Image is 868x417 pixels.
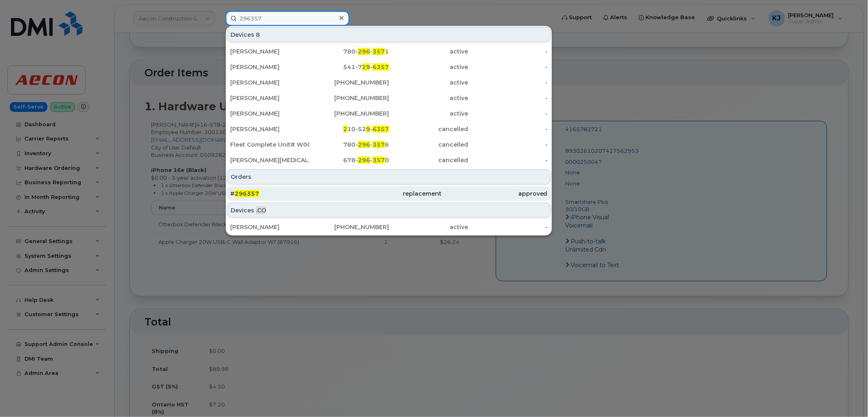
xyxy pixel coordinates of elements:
span: 8 [256,31,260,39]
span: 296 [358,48,370,55]
a: [PERSON_NAME]780-296-3571active- [227,44,551,59]
div: - [468,63,548,71]
div: active [389,63,468,71]
div: Orders [227,169,551,185]
div: [PHONE_NUMBER] [310,223,389,231]
span: 6357 [373,125,389,133]
a: [PERSON_NAME]541-729-6357active- [227,60,551,74]
div: [PERSON_NAME] [230,78,310,87]
div: - [468,223,548,231]
div: [PHONE_NUMBER] [310,109,389,118]
div: 10-52 - [310,125,389,133]
div: # [230,190,336,198]
div: active [389,47,468,56]
div: active [389,223,468,231]
span: .CO [256,206,266,214]
a: Fleet Complete Unit# W005780-296-3576cancelled- [227,137,551,152]
a: #296357replacementapproved [227,186,551,201]
div: [PERSON_NAME] [230,63,310,71]
div: - [468,156,548,164]
span: 296357 [235,190,259,197]
div: [PERSON_NAME][MEDICAL_DATA] [230,156,310,164]
a: [PERSON_NAME][PHONE_NUMBER]active- [227,106,551,121]
div: Fleet Complete Unit# W005 [230,140,310,149]
div: cancelled [389,125,468,133]
div: active [389,94,468,102]
span: 9 [366,125,370,133]
div: approved [442,190,548,198]
div: active [389,78,468,87]
a: [PERSON_NAME][PHONE_NUMBER]active- [227,220,551,234]
div: replacement [336,190,442,198]
div: [PERSON_NAME] [230,47,310,56]
span: 296 [358,141,370,148]
div: Devices [227,203,551,218]
span: 357 [373,141,385,148]
a: [PERSON_NAME][PHONE_NUMBER]active- [227,91,551,105]
a: [PERSON_NAME][PHONE_NUMBER]active- [227,75,551,90]
div: [PERSON_NAME] [230,94,310,102]
div: [PHONE_NUMBER] [310,78,389,87]
div: [PERSON_NAME] [230,109,310,118]
input: Find something... [226,11,349,26]
div: cancelled [389,140,468,149]
div: active [389,109,468,118]
div: cancelled [389,156,468,164]
div: [PHONE_NUMBER] [310,94,389,102]
div: [PERSON_NAME] [230,125,310,133]
div: 780- - 6 [310,140,389,149]
div: 541-7 - [310,63,389,71]
span: 2 [343,125,347,133]
span: 6357 [373,63,389,71]
div: - [468,78,548,87]
div: - [468,109,548,118]
span: 296 [358,156,370,164]
div: - [468,94,548,102]
div: 678- - 0 [310,156,389,164]
div: - [468,125,548,133]
div: [PERSON_NAME] [230,223,310,231]
div: - [468,140,548,149]
div: Devices [227,27,551,42]
div: - [468,47,548,56]
span: 357 [373,48,385,55]
a: [PERSON_NAME]210-529-6357cancelled- [227,122,551,136]
a: [PERSON_NAME][MEDICAL_DATA]678-296-3570cancelled- [227,153,551,167]
span: 29 [362,63,370,71]
div: 780- - 1 [310,47,389,56]
span: 357 [373,156,385,164]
